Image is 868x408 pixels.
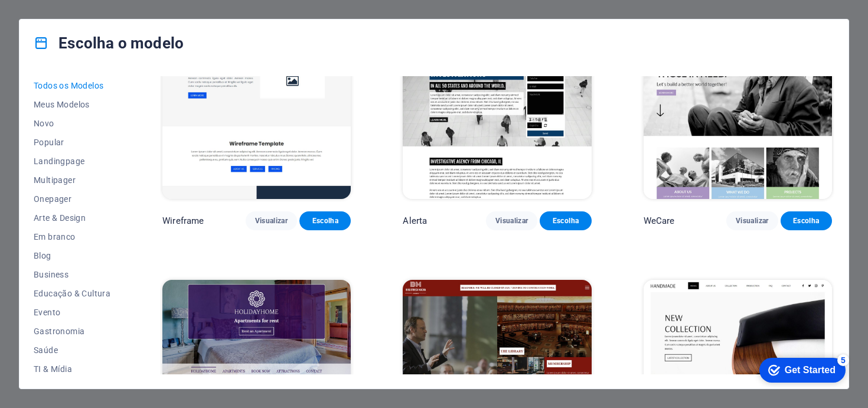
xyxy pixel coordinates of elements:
img: Wireframe [162,25,351,199]
div: Get Started 5 items remaining, 0% complete [9,6,96,31]
button: Educação & Cultura [34,284,110,303]
button: Visualizar [246,211,297,230]
p: Alerta [403,215,427,227]
div: 5 [87,2,99,14]
span: Escolha [549,216,582,226]
button: Popular [34,133,110,152]
span: Business [34,270,110,279]
span: Visualizar [255,216,288,226]
img: Alerta [403,25,591,199]
button: Business [34,265,110,284]
span: Landingpage [34,156,110,166]
span: Arte & Design [34,213,110,223]
p: Wireframe [162,215,204,227]
button: Escolha [781,211,832,230]
span: Popular [34,138,110,147]
button: Todos os Modelos [34,76,110,95]
button: Gastronomia [34,322,110,341]
span: Escolha [790,216,823,226]
button: Onepager [34,190,110,208]
div: Get Started [35,13,86,24]
img: WeCare [644,25,832,199]
button: Arte & Design [34,208,110,227]
span: TI & Mídia [34,364,110,374]
button: Multipager [34,171,110,190]
span: Todos os Modelos [34,81,110,90]
span: Em branco [34,232,110,241]
button: Evento [34,303,110,322]
p: WeCare [644,215,675,227]
button: Em branco [34,227,110,246]
span: Visualizar [495,216,528,226]
button: Saúde [34,341,110,360]
span: Blog [34,251,110,260]
span: Multipager [34,175,110,185]
span: Novo [34,119,110,128]
button: Escolha [299,211,351,230]
span: Meus Modelos [34,100,110,109]
span: Evento [34,308,110,317]
span: Saúde [34,345,110,355]
button: Escolha [540,211,591,230]
button: Novo [34,114,110,133]
button: Visualizar [726,211,778,230]
button: Meus Modelos [34,95,110,114]
span: Onepager [34,194,110,204]
span: Educação & Cultura [34,289,110,298]
button: Visualizar [486,211,537,230]
h4: Escolha o modelo [34,34,184,53]
span: Escolha [309,216,341,226]
button: Blog [34,246,110,265]
span: Gastronomia [34,327,110,336]
button: Landingpage [34,152,110,171]
button: TI & Mídia [34,360,110,378]
span: Visualizar [736,216,768,226]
